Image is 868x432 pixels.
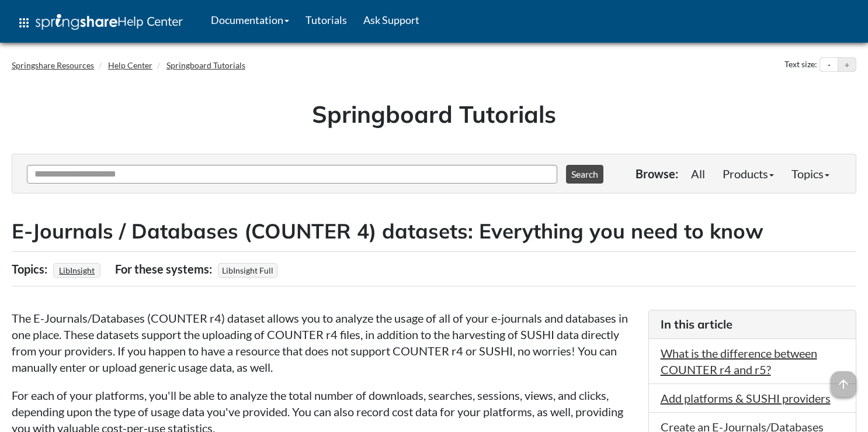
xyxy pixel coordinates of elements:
[36,14,117,30] img: Springshare
[166,60,245,70] a: Springboard Tutorials
[12,60,94,70] a: Springshare Resources
[831,372,856,386] a: arrow_upward
[203,5,297,34] a: Documentation
[661,346,817,376] a: What is the difference between COUNTER r4 and r5?
[820,58,838,72] button: Decrease text size
[783,162,838,185] a: Topics
[355,5,428,34] a: Ask Support
[636,165,678,182] p: Browse:
[838,58,856,72] button: Increase text size
[57,262,96,279] a: LibInsight
[782,57,820,72] div: Text size:
[12,310,637,375] p: The E-Journals/Databases (COUNTER r4) dataset allows you to analyze the usage of all of your e-jo...
[566,165,603,184] button: Search
[218,263,277,278] span: LibInsight Full
[831,371,856,397] span: arrow_upward
[12,258,50,280] div: Topics:
[115,258,215,280] div: For these systems:
[117,13,183,29] span: Help Center
[297,5,355,34] a: Tutorials
[9,5,191,40] a: apps Help Center
[20,98,848,130] h1: Springboard Tutorials
[17,16,31,30] span: apps
[661,316,845,333] h3: In this article
[12,217,856,246] h2: E-Journals / Databases (COUNTER 4) datasets: Everything you need to know
[682,162,714,185] a: All
[714,162,783,185] a: Products
[661,391,831,405] a: Add platforms & SUSHI providers
[108,60,152,70] a: Help Center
